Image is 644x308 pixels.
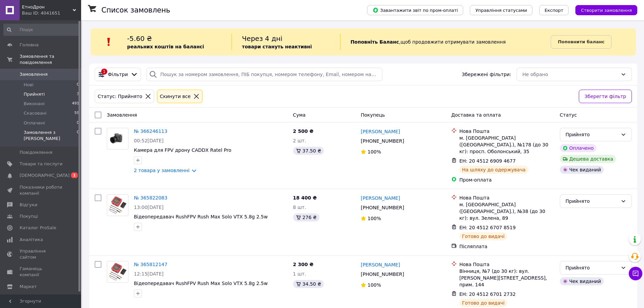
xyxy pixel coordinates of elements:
[579,90,632,103] button: Зберегти фільтр
[359,136,405,146] div: [PHONE_NUMBER]
[575,5,637,15] button: Створити замовлення
[459,232,507,240] div: Готово до видачі
[293,280,324,288] div: 34.50 ₴
[72,101,79,107] span: 491
[522,71,618,78] div: Не обрано
[581,8,632,13] span: Створити замовлення
[104,37,114,47] img: :exclamation:
[20,248,63,260] span: Управління сайтом
[127,44,204,49] b: реальних коштів на балансі
[77,82,79,88] span: 0
[3,24,80,36] input: Пошук
[108,261,127,282] img: Фото товару
[359,203,405,212] div: [PHONE_NUMBER]
[361,195,400,202] a: [PERSON_NAME]
[566,197,618,205] div: Прийнято
[20,149,52,156] span: Повідомлення
[361,261,400,268] a: [PERSON_NAME]
[24,120,45,126] span: Оплачені
[24,101,45,107] span: Виконані
[20,213,38,219] span: Покупці
[566,131,618,138] div: Прийнято
[373,7,458,13] span: Завантажити звіт по пром-оплаті
[361,112,385,118] span: Покупець
[101,6,170,14] h1: Список замовлень
[585,93,626,100] span: Зберегти фільтр
[20,161,63,167] span: Товари та послуги
[560,277,604,285] div: Чек виданий
[560,155,616,163] div: Дешева доставка
[367,5,463,15] button: Завантажити звіт по пром-оплаті
[459,158,516,164] span: ЕН: 20 4512 6909 4677
[558,39,604,44] b: Поповнити баланс
[20,202,37,208] span: Відгуки
[107,128,128,149] a: Фото товару
[470,5,532,15] button: Управління статусами
[22,4,73,10] span: ЕтноДрон
[629,267,642,280] button: Чат з покупцем
[539,5,569,15] button: Експорт
[134,271,164,277] span: 12:15[DATE]
[459,194,554,201] div: Нова Пошта
[475,8,527,13] span: Управління статусами
[20,266,63,278] span: Гаманець компанії
[107,112,137,118] span: Замовлення
[20,225,56,231] span: Каталог ProSale
[134,205,164,210] span: 13:00[DATE]
[459,225,516,230] span: ЕН: 20 4512 6707 8519
[545,8,564,13] span: Експорт
[134,128,167,134] a: № 366246113
[560,166,604,174] div: Чек виданий
[566,264,618,271] div: Прийнято
[367,216,381,221] span: 100%
[459,268,554,288] div: Вінниця, №7 (до 30 кг): вул. [PERSON_NAME][STREET_ADDRESS], прим. 144
[359,269,405,279] div: [PHONE_NUMBER]
[459,176,554,183] div: Пром-оплата
[459,166,528,174] div: На шляху до одержувача
[459,135,554,155] div: м. [GEOGRAPHIC_DATA] ([GEOGRAPHIC_DATA].), №178 (до 30 кг): просп. Оболонський, 35
[134,214,268,219] a: Відеопередавач RushFPV Rush Max Solo VTX 5.8g 2.5w
[77,91,79,97] span: 3
[560,144,596,152] div: Оплачено
[340,34,551,50] div: , щоб продовжити отримувати замовлення
[293,138,306,143] span: 2 шт.
[107,194,128,216] a: Фото товару
[108,71,128,78] span: Фільтри
[77,129,79,142] span: 0
[20,284,37,290] span: Маркет
[293,195,317,200] span: 18 400 ₴
[134,195,167,200] a: № 365822083
[560,112,577,118] span: Статус
[459,201,554,221] div: м. [GEOGRAPHIC_DATA] ([GEOGRAPHIC_DATA].), №38 (до 30 кг): вул. Зелена, 89
[107,261,128,283] a: Фото товару
[24,82,33,88] span: Нові
[134,262,167,267] a: № 365812147
[367,282,381,288] span: 100%
[134,138,164,143] span: 00:52[DATE]
[134,281,268,286] a: Відеопередавач RushFPV Rush Max Solo VTX 5.8g 2.5w
[71,172,78,178] span: 1
[127,34,152,43] span: -5.60 ₴
[293,213,319,221] div: 276 ₴
[20,42,39,48] span: Головна
[146,68,382,81] input: Пошук за номером замовлення, ПІБ покупця, номером телефону, Email, номером накладної
[351,39,399,45] b: Поповніть Баланс
[20,237,43,243] span: Аналітика
[551,35,612,49] a: Поповнити баланс
[20,172,70,179] span: [DEMOGRAPHIC_DATA]
[134,147,231,153] a: Камера для FPV дрону CADDX Ratel Pro
[367,149,381,155] span: 100%
[24,91,45,97] span: Прийняті
[96,93,144,100] div: Статус: Прийнято
[459,243,554,250] div: Післяплата
[24,110,47,116] span: Скасовані
[293,112,306,118] span: Cума
[20,53,81,66] span: Замовлення та повідомлення
[293,128,314,134] span: 2 500 ₴
[569,7,637,13] a: Створити замовлення
[361,128,400,135] a: [PERSON_NAME]
[462,71,511,78] span: Збережені фільтри:
[159,93,192,100] div: Cкинути все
